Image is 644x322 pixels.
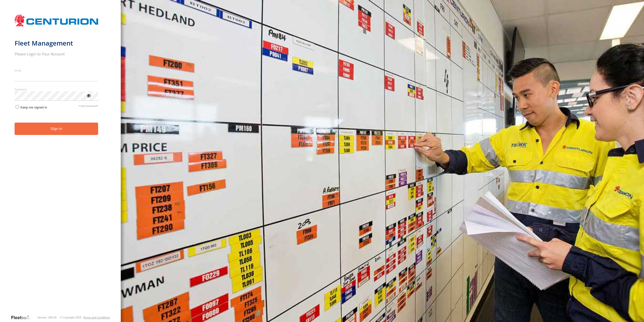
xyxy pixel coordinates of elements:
[37,316,57,319] div: Version: 306.00
[83,316,110,319] a: Terms and Conditions
[79,104,98,109] a: Forgot password?
[60,316,110,319] div: © Copyright 2025 -
[11,315,34,320] a: Visit our Website
[20,105,47,109] span: Keep me signed in
[15,87,98,91] label: Password
[15,12,106,314] form: main
[16,105,19,109] input: Keep me signed in
[86,93,91,98] div: ViewPassword
[15,39,98,47] h1: Fleet Management
[15,123,98,135] button: Sign in
[15,51,98,56] h2: Please Login to Your Account
[15,14,98,27] img: Centurion Transport
[15,68,98,72] label: Email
